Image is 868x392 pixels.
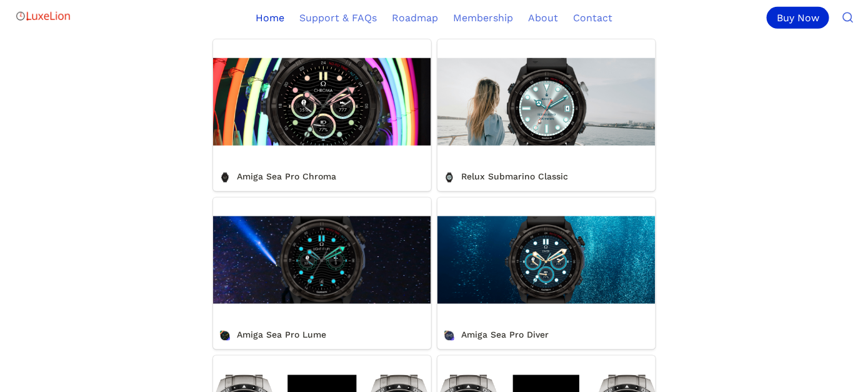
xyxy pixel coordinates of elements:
a: Amiga Sea Pro Lume [213,198,431,349]
div: Buy Now [767,7,829,29]
a: Amiga Sea Pro Chroma [213,39,431,191]
img: Logo [15,4,71,29]
a: Buy Now [767,7,834,29]
a: Amiga Sea Pro Diver [437,198,656,349]
a: Relux Submarino Classic [437,39,656,191]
